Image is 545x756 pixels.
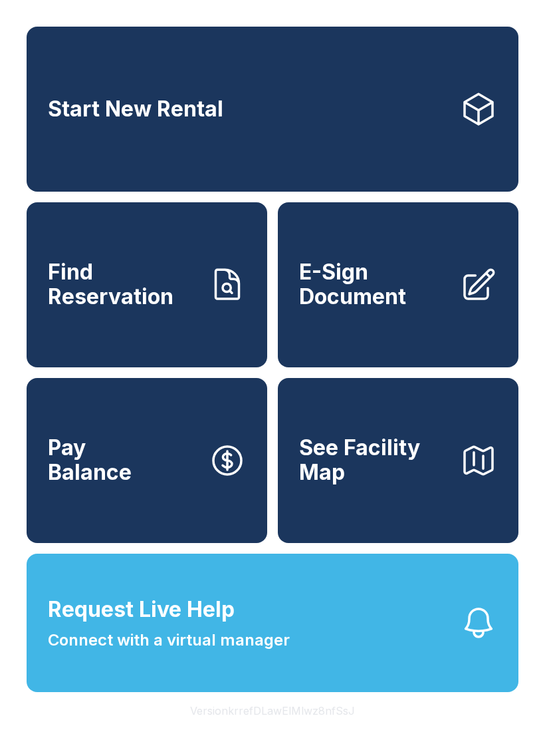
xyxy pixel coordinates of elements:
span: Find Reservation [48,260,198,309]
a: E-Sign Document [278,202,518,367]
a: Start New Rental [27,27,518,192]
button: PayBalance [27,378,267,543]
span: Pay Balance [48,436,132,484]
button: Request Live HelpConnect with a virtual manager [27,554,518,692]
span: E-Sign Document [299,260,449,309]
a: Find Reservation [27,202,267,367]
span: Start New Rental [48,97,223,122]
span: See Facility Map [299,436,449,484]
span: Connect with a virtual manager [48,628,290,652]
button: VersionkrrefDLawElMlwz8nfSsJ [179,692,366,729]
button: See Facility Map [278,378,518,543]
span: Request Live Help [48,594,235,626]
